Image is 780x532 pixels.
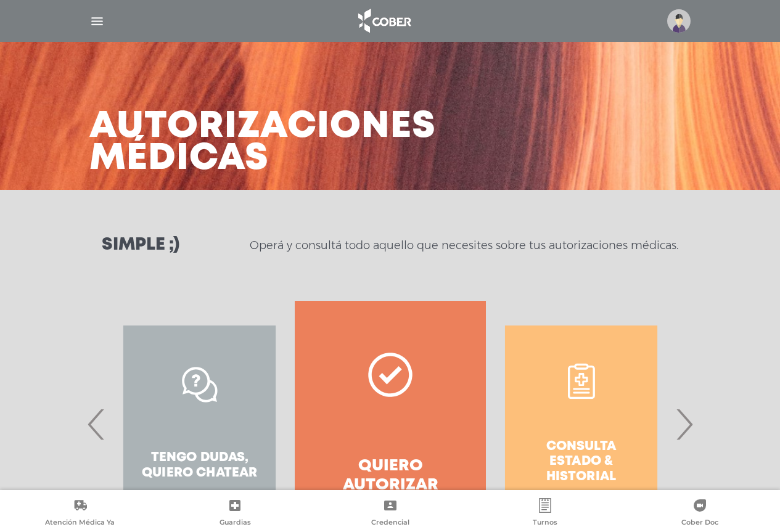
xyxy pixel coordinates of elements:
[681,518,718,529] span: Cober Doc
[351,6,416,36] img: logo_cober_home-white.png
[45,518,115,529] span: Atención Médica Ya
[371,518,409,529] span: Credencial
[672,391,696,457] span: Next
[623,498,778,530] a: Cober Doc
[533,518,557,529] span: Turnos
[250,238,678,253] p: Operá y consultá todo aquello que necesites sobre tus autorizaciones médicas.
[2,498,157,530] a: Atención Médica Ya
[102,237,179,254] h3: Simple ;)
[157,498,312,530] a: Guardias
[313,498,467,530] a: Credencial
[667,9,691,33] img: profile-placeholder.svg
[89,111,436,175] h3: Autorizaciones médicas
[317,457,463,495] h4: Quiero autorizar
[467,498,622,530] a: Turnos
[84,391,109,457] span: Previous
[89,14,105,29] img: Cober_menu-lines-white.svg
[220,518,251,529] span: Guardias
